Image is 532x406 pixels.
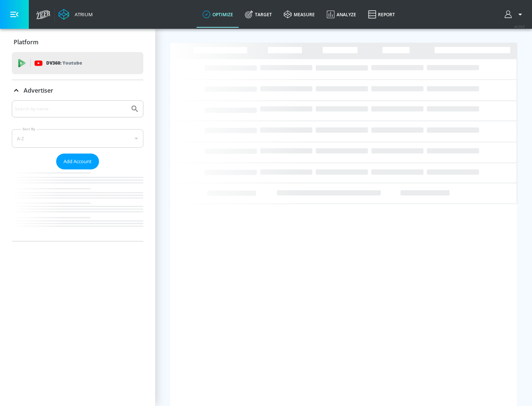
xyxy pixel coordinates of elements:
[72,11,93,18] div: Atrium
[58,9,93,20] a: Atrium
[64,157,92,166] span: Add Account
[24,86,53,94] p: Advertiser
[56,154,99,169] button: Add Account
[239,1,278,28] a: Target
[12,100,143,241] div: Advertiser
[46,59,82,67] p: DV360:
[321,1,362,28] a: Analyze
[15,104,127,114] input: Search by name
[12,129,143,148] div: A-Z
[514,24,525,28] span: v 4.24.0
[12,32,143,52] div: Platform
[278,1,321,28] a: measure
[12,52,143,74] div: DV360: Youtube
[62,59,82,67] p: Youtube
[12,80,143,101] div: Advertiser
[362,1,401,28] a: Report
[21,127,37,131] label: Sort By
[197,1,239,28] a: optimize
[12,169,143,241] nav: list of Advertiser
[14,38,38,46] p: Platform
